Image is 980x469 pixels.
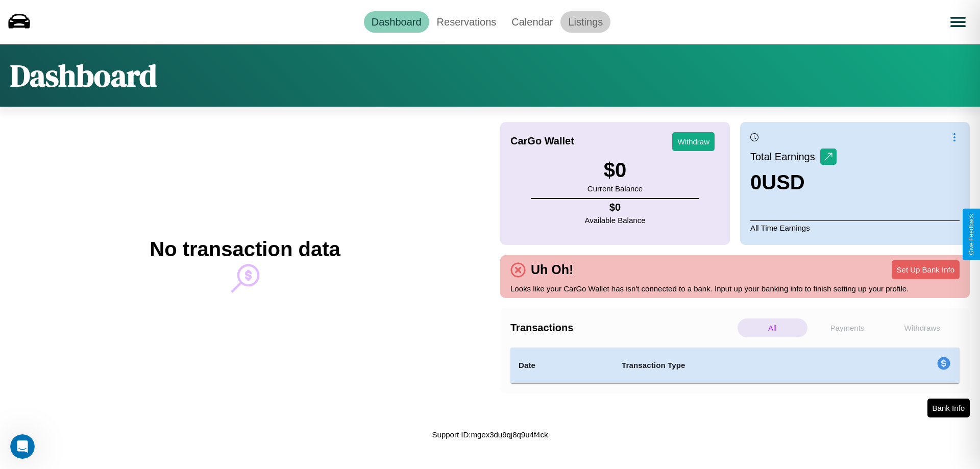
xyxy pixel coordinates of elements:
a: Calendar [504,11,560,33]
p: Looks like your CarGo Wallet has isn't connected to a bank. Input up your banking info to finish ... [510,282,960,295]
h3: 0 USD [750,171,837,194]
iframe: Intercom live chat [10,434,35,459]
p: All Time Earnings [750,220,960,235]
h4: Transactions [510,322,735,334]
a: Reservations [429,11,504,33]
p: Withdraws [887,318,957,337]
h4: Date [519,359,605,372]
p: Current Balance [587,182,643,195]
p: All [738,318,807,337]
button: Bank Info [927,399,970,417]
a: Dashboard [364,11,429,33]
a: Listings [560,11,610,33]
button: Open menu [944,8,972,36]
p: Payments [813,318,883,337]
h4: CarGo Wallet [510,135,574,147]
p: Available Balance [585,213,646,227]
table: simple table [510,348,960,383]
button: Withdraw [672,132,715,151]
h4: $ 0 [585,202,646,213]
h1: Dashboard [10,55,157,96]
p: Support ID: mgex3du9qj8q9u4f4ck [432,428,548,441]
button: Set Up Bank Info [892,260,960,279]
p: Total Earnings [750,147,820,166]
div: Give Feedback [968,214,975,255]
h3: $ 0 [587,159,643,182]
h2: No transaction data [150,238,340,261]
h4: Uh Oh! [526,262,578,277]
h4: Transaction Type [622,359,853,372]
